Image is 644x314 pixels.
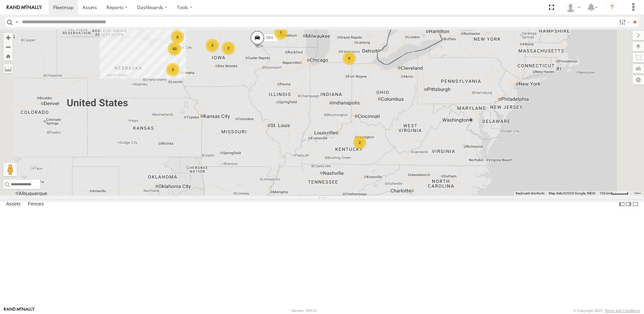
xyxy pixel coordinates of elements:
[607,2,617,13] i: ?
[170,17,183,30] div: 2
[3,52,13,61] button: Zoom Home
[166,63,180,76] div: 3
[4,307,35,314] a: Visit our Website
[563,2,583,12] div: Eric Boock
[633,75,644,85] label: Map Settings
[3,33,13,42] button: Zoom in
[274,26,288,40] div: 7
[7,5,42,10] img: rand-logo.svg
[618,199,625,209] label: Dock Summary Table to the Left
[14,17,20,27] label: Search Query
[634,192,641,195] a: Terms (opens in new tab)
[549,191,595,195] span: Map data ©2025 Google, INEGI
[3,42,13,52] button: Zoom out
[343,52,356,65] div: 6
[266,35,273,40] span: 584
[3,199,24,209] label: Assets
[573,309,640,313] div: © Copyright 2025 -
[222,41,235,55] div: 2
[171,30,184,44] div: 6
[3,163,17,176] button: Drag Pegman onto the map to open Street View
[598,191,631,196] button: Map scale: 100 km per 48 pixels
[205,39,219,52] div: 3
[516,191,545,196] button: Keyboard shortcuts
[25,199,47,209] label: Fences
[353,136,366,149] div: 2
[600,191,611,195] span: 100 km
[616,17,631,27] label: Search Filter Options
[3,64,13,73] label: Measure
[632,199,639,209] label: Hide Summary Table
[605,309,640,313] a: Terms and Conditions
[168,42,181,56] div: 43
[291,309,317,313] div: Version: 309.01
[625,199,632,209] label: Dock Summary Table to the Right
